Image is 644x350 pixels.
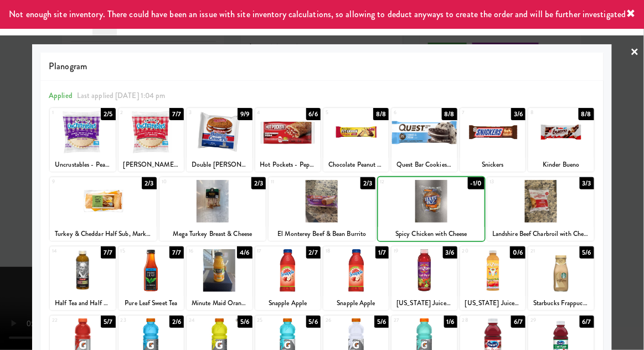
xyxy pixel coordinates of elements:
[528,158,594,172] div: Kinder Bueno
[511,108,525,120] div: 3/6
[443,246,457,259] div: 3/6
[271,177,322,187] div: 11
[189,246,219,256] div: 16
[528,296,594,310] div: Starbucks Frappucino Vanilla
[119,246,184,310] div: 157/7Pure Leaf Sweet Tea
[326,246,356,256] div: 18
[121,316,151,325] div: 23
[580,177,594,189] div: 3/3
[169,108,184,120] div: 7/7
[391,246,457,310] div: 193/6[US_STATE] Juice Cocktail Fruit Punch
[187,296,252,310] div: Minute Maid Orange Juice
[101,316,115,328] div: 5/7
[468,177,485,189] div: -1/0
[189,316,219,325] div: 24
[101,108,115,120] div: 2/5
[257,158,319,172] div: Hot Pockets - Pepperoni Pizza
[462,296,524,310] div: [US_STATE] Juice Cocktail Mucho Mango
[169,246,184,259] div: 7/7
[325,158,387,172] div: Chocolate Peanut Butter Wafer Protein Bar, FITCRUNCH
[391,108,457,172] div: 68/8Quest Bar Cookies & Cream
[121,108,151,117] div: 2
[393,158,455,172] div: Quest Bar Cookies & Cream
[306,108,321,120] div: 6/6
[394,246,424,256] div: 19
[323,108,389,172] div: 58/8Chocolate Peanut Butter Wafer Protein Bar, FITCRUNCH
[237,246,252,259] div: 4/6
[374,316,389,328] div: 5/6
[51,296,114,310] div: Half Tea and Half Lemonade, [US_STATE] [PERSON_NAME]
[580,316,594,328] div: 6/7
[530,296,592,310] div: Starbucks Frappucino Vanilla
[51,227,155,241] div: Turkey & Cheddar Half Sub, Marketside
[323,296,389,310] div: Snapple Apple
[187,158,252,172] div: Double [PERSON_NAME] Oatmeal Creme Pie
[326,108,356,117] div: 5
[50,227,157,241] div: Turkey & Cheddar Half Sub, Marketside
[52,108,83,117] div: 1
[489,227,593,241] div: Landshire Beef Charbroil with Cheese
[257,296,319,310] div: Snapple Apple
[460,158,525,172] div: Snickers
[161,227,265,241] div: Mega Turkey Breast & Cheese
[380,177,431,187] div: 12
[238,108,252,120] div: 9/9
[51,158,114,172] div: Uncrustables - Peanut Butter & Grape Jelly
[269,177,375,241] div: 112/3El Monterey Beef & Bean Burrito
[580,246,594,259] div: 5/6
[119,158,184,172] div: [PERSON_NAME] Uncrustables, Peanut Butter & Strawberry Jelly Sandwich
[52,246,83,256] div: 14
[530,108,561,117] div: 8
[530,158,592,172] div: Kinder Bueno
[360,177,375,189] div: 2/3
[378,177,485,241] div: 12-1/0Spicy Chicken with Cheese
[393,296,455,310] div: [US_STATE] Juice Cocktail Fruit Punch
[326,316,356,325] div: 26
[188,158,250,172] div: Double [PERSON_NAME] Oatmeal Creme Pie
[373,108,389,120] div: 8/8
[510,246,525,259] div: 0/6
[323,158,389,172] div: Chocolate Peanut Butter Wafer Protein Bar, FITCRUNCH
[188,296,250,310] div: Minute Maid Orange Juice
[394,108,424,117] div: 6
[487,177,594,241] div: 133/3Landshire Beef Charbroil with Cheese
[511,316,525,328] div: 6/7
[487,227,594,241] div: Landshire Beef Charbroil with Cheese
[257,246,288,256] div: 17
[444,316,457,328] div: 1/6
[189,108,219,117] div: 3
[306,246,321,259] div: 2/7
[251,177,266,189] div: 2/3
[169,316,184,328] div: 2/6
[579,108,594,120] div: 8/8
[50,177,157,241] div: 92/3Turkey & Cheddar Half Sub, Marketside
[528,246,594,310] div: 215/6Starbucks Frappucino Vanilla
[530,246,561,256] div: 21
[52,316,83,325] div: 22
[238,316,252,328] div: 5/6
[462,246,493,256] div: 20
[257,316,288,325] div: 25
[162,177,213,187] div: 10
[394,316,424,325] div: 27
[50,296,115,310] div: Half Tea and Half Lemonade, [US_STATE] [PERSON_NAME]
[101,246,115,259] div: 7/7
[49,90,73,101] span: Applied
[378,227,485,241] div: Spicy Chicken with Cheese
[306,316,321,328] div: 5/6
[119,296,184,310] div: Pure Leaf Sweet Tea
[187,108,252,172] div: 39/9Double [PERSON_NAME] Oatmeal Creme Pie
[442,108,457,120] div: 8/8
[528,108,594,172] div: 88/8Kinder Bueno
[380,227,483,241] div: Spicy Chicken with Cheese
[460,108,525,172] div: 73/6Snickers
[323,246,389,310] div: 181/7Snapple Apple
[121,246,151,256] div: 15
[270,227,374,241] div: El Monterey Beef & Bean Burrito
[52,177,103,187] div: 9
[187,246,252,310] div: 164/6Minute Maid Orange Juice
[50,158,115,172] div: Uncrustables - Peanut Butter & Grape Jelly
[462,108,493,117] div: 7
[77,90,166,101] span: Last applied [DATE] 1:04 pm
[50,108,115,172] div: 12/5Uncrustables - Peanut Butter & Grape Jelly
